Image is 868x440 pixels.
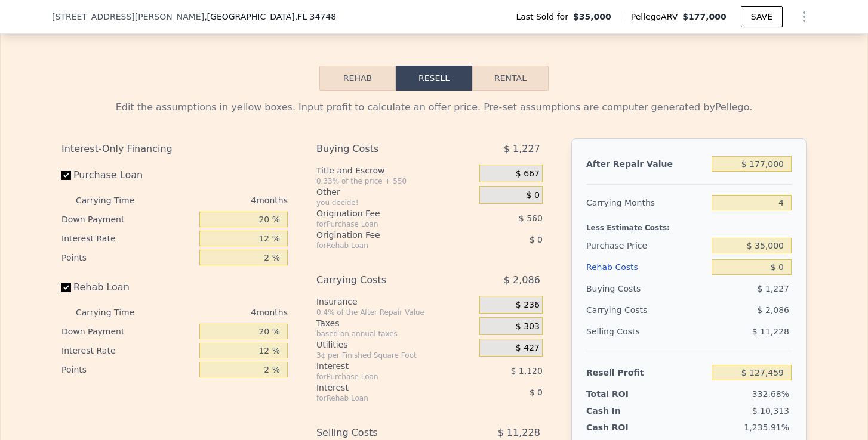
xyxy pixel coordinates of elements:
span: 1,235.91% [744,423,789,432]
label: Rehab Loan [61,277,195,298]
button: SAVE [741,6,783,27]
div: Edit the assumptions in yellow boxes. Input profit to calculate an offer price. Pre-set assumptio... [61,100,807,114]
div: Rehab Costs [586,256,707,278]
span: $ 2,086 [758,305,789,315]
button: Resell [396,66,472,91]
div: Buying Costs [586,278,707,299]
div: 3¢ per Finished Square Foot [316,351,475,360]
div: you decide! [316,198,475,207]
span: $35,000 [573,11,611,23]
span: $ 1,227 [504,138,540,160]
div: Interest [316,382,450,393]
span: [STREET_ADDRESS][PERSON_NAME] [52,11,204,23]
span: $ 0 [530,235,543,244]
div: for Rehab Loan [316,393,450,403]
div: for Rehab Loan [316,241,450,250]
span: , FL 34748 [295,12,336,21]
div: 0.33% of the price + 550 [316,176,475,186]
span: $ 427 [516,343,540,354]
div: Purchase Price [586,235,707,256]
div: Selling Costs [586,321,707,342]
div: Cash In [586,405,661,417]
span: $ 2,086 [504,269,540,291]
div: Points [61,248,195,267]
button: Show Options [792,5,816,29]
span: $ 11,228 [752,327,789,336]
div: Origination Fee [316,207,450,219]
div: 0.4% of the After Repair Value [316,308,475,317]
div: Total ROI [586,388,661,400]
div: Interest [316,360,450,372]
span: $ 1,120 [510,366,542,376]
div: Other [316,186,475,198]
span: $ 10,313 [752,406,789,416]
button: Rehab [319,66,396,91]
div: Carrying Time [76,191,153,210]
div: Taxes [316,317,475,329]
input: Purchase Loan [61,171,71,180]
div: Origination Fee [316,229,450,241]
input: Rehab Loan [61,283,71,292]
div: based on annual taxes [316,329,475,339]
span: $ 303 [516,321,540,332]
div: 4 months [158,303,288,322]
span: $ 667 [516,169,540,179]
div: Interest Rate [61,341,195,360]
span: $ 0 [527,190,540,201]
div: Down Payment [61,322,195,341]
span: 332.68% [752,389,789,399]
div: Cash ROI [586,422,672,433]
span: Last Sold for [516,11,573,23]
div: Utilities [316,339,475,351]
span: $ 0 [530,388,543,397]
div: After Repair Value [586,153,707,175]
span: $ 236 [516,300,540,311]
div: Down Payment [61,210,195,229]
div: Less Estimate Costs: [586,213,792,235]
div: Insurance [316,296,475,308]
div: 4 months [158,191,288,210]
div: for Purchase Loan [316,219,450,229]
div: Interest Rate [61,229,195,248]
span: $ 560 [519,213,543,223]
div: Carrying Costs [586,299,661,321]
div: Points [61,360,195,379]
div: Title and Escrow [316,165,475,176]
span: , [GEOGRAPHIC_DATA] [204,11,336,23]
span: Pellego ARV [631,11,683,23]
div: Carrying Time [76,303,153,322]
div: Buying Costs [316,138,450,160]
div: for Purchase Loan [316,372,450,382]
span: $ 1,227 [758,284,789,293]
div: Resell Profit [586,362,707,383]
button: Rental [472,66,549,91]
div: Carrying Costs [316,269,450,291]
span: $177,000 [682,12,727,21]
label: Purchase Loan [61,165,195,186]
div: Carrying Months [586,192,707,213]
div: Interest-Only Financing [61,138,288,160]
